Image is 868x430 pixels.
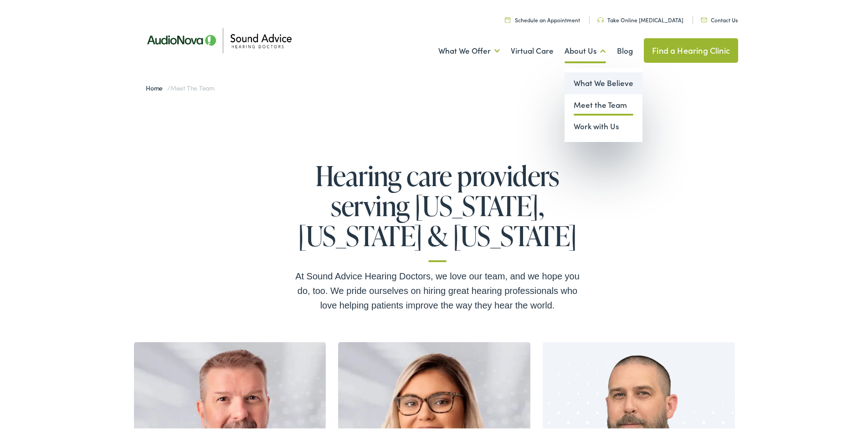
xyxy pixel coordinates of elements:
[644,36,738,61] a: Find a Hearing Clinic
[701,16,707,20] img: Icon representing mail communication in a unique green color, indicative of contact or communicat...
[565,32,606,66] a: About Us
[438,32,500,66] a: What We Offer
[146,81,167,91] a: Home
[170,81,215,91] span: Meet the Team
[565,92,642,114] a: Meet the Team
[146,81,215,91] span: /
[292,267,583,311] div: At Sound Advice Hearing Doctors, we love our team, and we hope you do, too. We pride ourselves on...
[511,32,554,66] a: Virtual Care
[292,159,583,260] h1: Hearing care providers serving [US_STATE], [US_STATE] & [US_STATE]
[701,14,738,22] a: Contact Us
[565,114,642,136] a: Work with Us
[505,15,510,21] img: Calendar icon in a unique green color, symbolizing scheduling or date-related features.
[617,32,633,66] a: Blog
[597,14,683,22] a: Take Online [MEDICAL_DATA]
[565,71,642,92] a: What We Believe
[505,14,580,22] a: Schedule an Appointment
[597,15,604,21] img: Headphone icon in a unique green color, suggesting audio-related services or features.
